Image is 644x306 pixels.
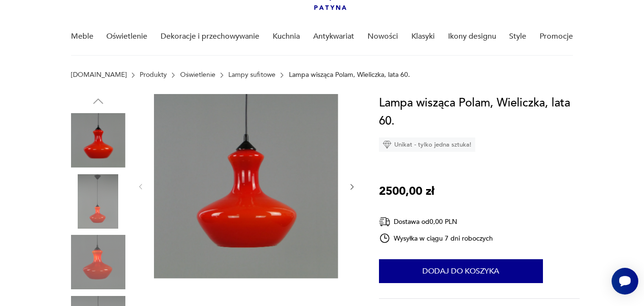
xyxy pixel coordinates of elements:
a: Oświetlenie [106,18,147,55]
a: Antykwariat [313,18,354,55]
div: Wysyłka w ciągu 7 dni roboczych [379,232,493,244]
a: Produkty [140,71,167,79]
img: Zdjęcie produktu Lampa wisząca Polam, Wieliczka, lata 60. [71,235,125,289]
a: Nowości [368,18,398,55]
p: 2500,00 zł [379,182,434,200]
a: Promocje [540,18,573,55]
img: Zdjęcie produktu Lampa wisząca Polam, Wieliczka, lata 60. [71,174,125,229]
div: Unikat - tylko jedna sztuka! [379,137,475,152]
a: Meble [71,18,93,55]
iframe: Smartsupp widget button [612,268,638,295]
img: Zdjęcie produktu Lampa wisząca Polam, Wieliczka, lata 60. [71,113,125,168]
p: Lampa wisząca Polam, Wieliczka, lata 60. [289,71,410,79]
img: Ikona dostawy [379,216,390,228]
div: Dostawa od 0,00 PLN [379,216,493,228]
a: Oświetlenie [180,71,215,79]
a: Dekoracje i przechowywanie [161,18,259,55]
a: Style [509,18,526,55]
img: Ikona diamentu [383,140,391,149]
button: Dodaj do koszyka [379,259,543,283]
a: Klasyki [411,18,435,55]
a: Ikony designu [448,18,496,55]
h1: Lampa wisząca Polam, Wieliczka, lata 60. [379,94,580,130]
a: Kuchnia [273,18,300,55]
a: [DOMAIN_NAME] [71,71,127,79]
img: Zdjęcie produktu Lampa wisząca Polam, Wieliczka, lata 60. [154,94,338,278]
a: Lampy sufitowe [228,71,276,79]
